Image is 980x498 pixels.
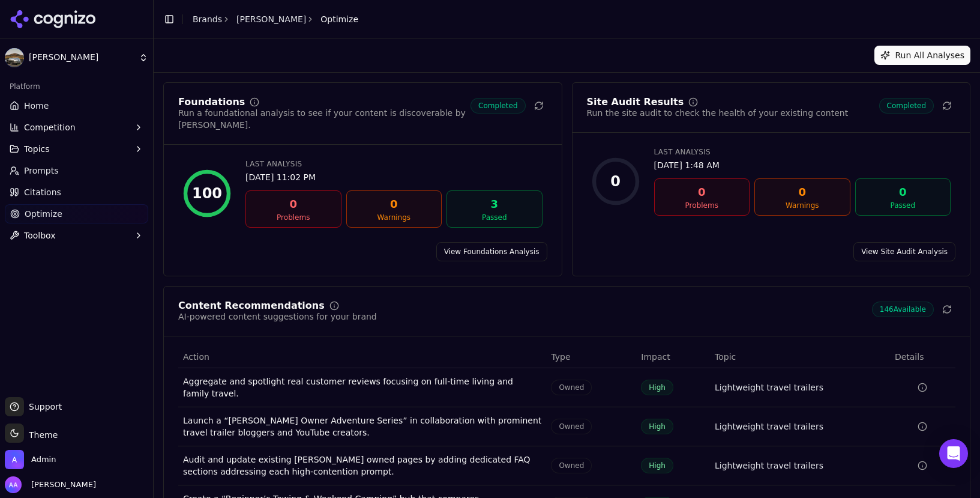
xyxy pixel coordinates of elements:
a: Lightweight travel trailers [715,460,823,472]
div: Warnings [352,213,437,222]
div: Foundations [178,97,245,107]
div: Launch a “[PERSON_NAME] Owner Adventure Series” in collaboration with prominent travel trailer bl... [183,414,541,439]
button: Toolbox [5,226,148,245]
span: High [641,419,673,434]
img: Admin [5,450,24,469]
button: Run All Analyses [874,46,970,65]
span: Citations [24,186,61,198]
div: 0 [861,184,946,201]
div: AI-powered content suggestions for your brand [178,311,377,323]
button: Open user button [5,476,96,493]
a: Home [5,96,148,115]
div: 3 [452,196,537,213]
span: Owned [551,380,592,395]
span: Admin [31,454,56,465]
img: Alp Aysan [5,476,22,493]
div: Warnings [760,201,845,210]
span: Completed [879,98,934,114]
div: 0 [251,196,336,213]
div: Last Analysis [245,159,543,169]
div: 0 [352,196,437,213]
img: Bowlus [5,48,24,67]
a: Prompts [5,161,148,180]
button: Topics [5,139,148,159]
div: Site Audit Results [587,97,684,107]
button: Open organization switcher [5,450,56,469]
div: Details [895,351,951,363]
a: Optimize [5,204,148,223]
a: Lightweight travel trailers [715,381,823,393]
div: 0 [760,184,845,201]
div: Platform [5,77,148,96]
a: [PERSON_NAME] [236,13,306,25]
div: Topic [715,351,885,363]
span: Support [24,401,62,413]
span: Optimize [25,208,62,220]
div: [DATE] 11:02 PM [245,171,543,183]
div: Type [551,351,631,363]
span: [PERSON_NAME] [29,52,134,63]
span: Toolbox [24,229,56,241]
span: Theme [24,430,58,440]
a: Brands [193,14,222,24]
div: 0 [610,172,621,191]
nav: breadcrumb [193,13,358,25]
span: Completed [470,98,525,114]
div: Problems [251,213,336,222]
div: Passed [861,201,946,210]
span: Topics [24,143,50,155]
div: Aggregate and spotlight real customer reviews focusing on full-time living and family travel. [183,375,541,399]
span: Owned [551,458,592,473]
span: Owned [551,419,592,434]
span: Competition [24,121,76,133]
div: Action [183,351,541,363]
div: Run a foundational analysis to see if your content is discoverable by [PERSON_NAME]. [178,107,470,131]
a: Lightweight travel trailers [715,421,823,433]
div: Run the site audit to check the health of your existing content [587,107,849,119]
div: Audit and update existing [PERSON_NAME] owned pages by adding dedicated FAQ sections addressing e... [183,454,541,478]
span: Optimize [320,13,358,25]
a: View Foundations Analysis [436,242,547,261]
span: [PERSON_NAME] [26,479,96,490]
div: 100 [192,184,222,203]
span: High [641,380,673,395]
a: Citations [5,183,148,202]
div: [DATE] 1:48 AM [654,159,951,171]
a: View Site Audit Analysis [853,242,955,261]
div: Passed [452,213,537,222]
div: Impact [641,351,705,363]
span: Prompts [24,165,59,177]
div: Open Intercom Messenger [939,439,968,468]
div: Last Analysis [654,147,951,157]
span: Home [24,100,49,112]
div: 0 [660,184,745,201]
span: High [641,458,673,473]
button: Competition [5,118,148,137]
div: Content Recommendations [178,301,325,311]
span: 146 Available [872,302,934,317]
div: Problems [660,201,745,210]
